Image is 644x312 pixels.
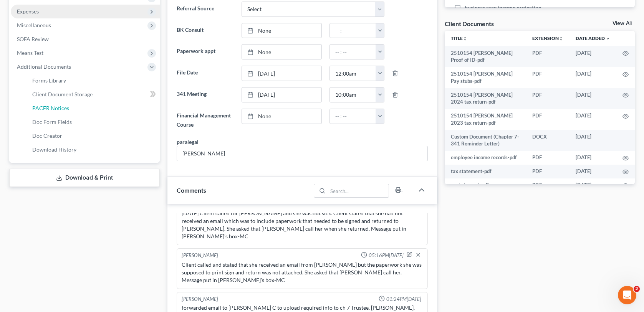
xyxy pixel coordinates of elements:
[26,101,160,115] a: PACER Notices
[570,178,616,192] td: [DATE]
[570,46,616,67] td: [DATE]
[330,66,376,81] input: -- : --
[445,88,526,109] td: 2510154 [PERSON_NAME] 2024 tax return-pdf
[173,2,237,17] label: Referral Source
[369,252,404,259] span: 05:16PM[DATE]
[613,21,632,26] a: View All
[570,67,616,88] td: [DATE]
[330,87,376,102] input: -- : --
[17,50,43,56] span: Means Test
[445,20,494,28] div: Client Documents
[32,146,76,153] span: Download History
[17,22,51,28] span: Miscellaneous
[445,109,526,130] td: 2510154 [PERSON_NAME] 2023 tax return-pdf
[177,138,199,146] div: paralegal
[242,109,321,124] a: None
[26,87,160,101] a: Client Document Storage
[445,165,526,178] td: tax statement-pdf
[559,36,563,41] i: unfold_more
[526,46,570,67] td: PDF
[17,8,39,15] span: Expenses
[182,304,422,312] div: forwarded email to [PERSON_NAME] C to upload required info to ch 7 Trustee. [PERSON_NAME].
[182,295,218,303] div: [PERSON_NAME]
[177,187,206,194] span: Comments
[173,87,237,102] label: 341 Meeting
[463,36,467,41] i: unfold_more
[570,88,616,109] td: [DATE]
[17,36,49,42] span: SOFA Review
[26,143,160,157] a: Download History
[445,178,526,192] td: ss statement-pdf
[330,45,376,59] input: -- : --
[182,210,422,240] div: [DATE] Client called for [PERSON_NAME] and she was out sick. Client stated that she had not recei...
[242,23,321,38] a: None
[242,87,321,102] a: [DATE]
[17,63,71,70] span: Additional Documents
[526,178,570,192] td: PDF
[26,129,160,143] a: Doc Creator
[386,295,421,303] span: 01:24PM[DATE]
[242,45,321,59] a: None
[618,286,636,304] iframe: Intercom live chat
[445,151,526,165] td: employee income records-pdf
[526,88,570,109] td: PDF
[532,35,563,41] a: Extensionunfold_more
[173,23,237,38] label: BK Consult
[177,146,427,161] input: --
[328,184,389,197] input: Search...
[445,67,526,88] td: 2510154 [PERSON_NAME] Pay stubs-pdf
[32,119,72,125] span: Doc Form Fields
[465,4,541,12] span: business case income projection
[330,109,376,124] input: -- : --
[526,165,570,178] td: PDF
[576,35,610,41] a: Date Added expand_more
[173,109,237,132] label: Financial Management Course
[526,67,570,88] td: PDF
[32,132,62,139] span: Doc Creator
[526,151,570,165] td: PDF
[32,91,93,97] span: Client Document Storage
[606,36,610,41] i: expand_more
[570,165,616,178] td: [DATE]
[451,35,467,41] a: Titleunfold_more
[32,77,66,84] span: Forms Library
[634,286,640,292] span: 2
[182,261,422,284] div: Client called and stated that she received an email from [PERSON_NAME] but the paperwork she was ...
[11,32,160,46] a: SOFA Review
[173,66,237,81] label: File Date
[330,23,376,38] input: -- : --
[570,151,616,165] td: [DATE]
[445,130,526,151] td: Custom Document (Chapter 7-341 Reminder Letter)
[182,252,218,259] div: [PERSON_NAME]
[26,115,160,129] a: Doc Form Fields
[526,130,570,151] td: DOCX
[445,46,526,67] td: 2510154 [PERSON_NAME] Proof of ID-pdf
[570,130,616,151] td: [DATE]
[526,109,570,130] td: PDF
[32,105,69,111] span: PACER Notices
[9,169,160,187] a: Download & Print
[242,66,321,81] a: [DATE]
[26,74,160,87] a: Forms Library
[570,109,616,130] td: [DATE]
[173,44,237,59] label: Paperwork appt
